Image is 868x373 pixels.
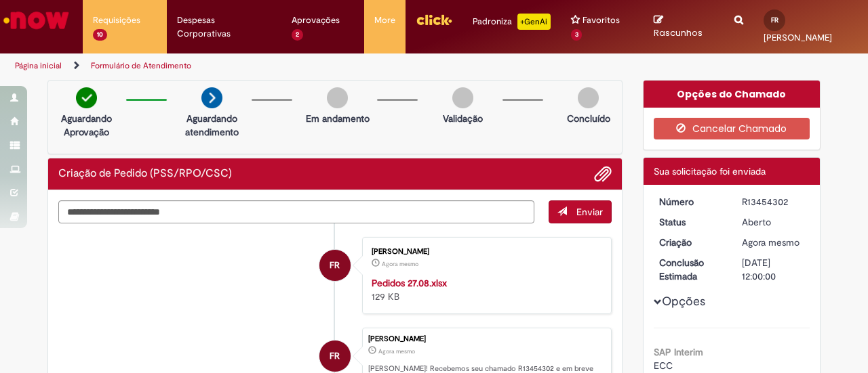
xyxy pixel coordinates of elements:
[764,32,832,43] span: [PERSON_NAME]
[306,112,370,125] p: Em andamento
[1,7,71,34] img: ServiceNow
[649,195,732,209] dt: Número
[58,200,534,223] textarea: Digite sua mensagem aqui...
[292,14,340,27] span: Aprovações
[644,81,821,108] div: Opções do Chamado
[91,60,191,71] a: Formulário de Atendimento
[15,60,62,71] a: Página inicial
[549,200,612,223] button: Enviar
[368,335,604,343] div: [PERSON_NAME]
[93,14,140,27] span: Requisições
[327,87,348,108] img: img-circle-grey.png
[452,87,473,108] img: img-circle-grey.png
[742,256,805,283] div: [DATE] 12:00:00
[416,9,452,30] img: click_logo_yellow_360x200.png
[54,112,119,139] p: Aguardando Aprovação
[649,236,732,249] dt: Criação
[330,249,340,282] span: FR
[654,359,673,372] span: ECC
[374,14,395,27] span: More
[654,14,714,39] a: Rascunhos
[372,276,597,303] div: 129 KB
[771,16,778,24] span: FR
[292,29,303,41] span: 2
[473,14,551,30] div: Padroniza
[654,118,810,139] button: Cancelar Chamado
[201,87,222,108] img: arrow-next.png
[571,29,583,41] span: 3
[76,87,97,108] img: check-circle-green.png
[10,53,568,79] ul: Trilhas de página
[179,112,245,139] p: Aguardando atendimento
[576,206,603,218] span: Enviar
[93,29,107,41] span: 10
[517,14,551,30] p: +GenAi
[649,256,732,283] dt: Conclusão Estimada
[742,236,800,248] time: 27/08/2025 20:07:30
[742,236,805,249] div: 27/08/2025 20:07:30
[382,260,418,268] time: 27/08/2025 20:07:25
[567,112,610,125] p: Concluído
[382,260,418,268] span: Agora mesmo
[372,277,447,289] a: Pedidos 27.08.xlsx
[742,215,805,229] div: Aberto
[443,112,483,125] p: Validação
[594,165,612,183] button: Adicionar anexos
[742,195,805,209] div: R13454302
[319,341,351,372] div: Flavia Ribeiro Da Rosa
[177,14,271,41] span: Despesas Corporativas
[378,347,415,355] span: Agora mesmo
[319,250,351,281] div: Flavia Ribeiro Da Rosa
[372,248,597,256] div: [PERSON_NAME]
[654,346,703,358] b: SAP Interim
[742,236,800,248] span: Agora mesmo
[583,14,620,27] span: Favoritos
[58,168,232,180] h2: Criação de Pedido (PSS/RPO/CSC) Histórico de tíquete
[654,165,766,177] span: Sua solicitação foi enviada
[649,215,732,229] dt: Status
[378,347,415,355] time: 27/08/2025 20:07:30
[578,87,599,108] img: img-circle-grey.png
[654,26,703,39] span: Rascunhos
[330,340,340,372] span: FR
